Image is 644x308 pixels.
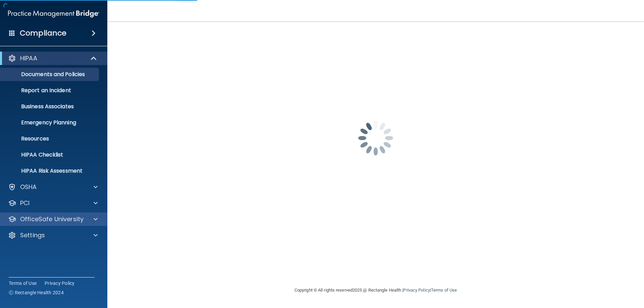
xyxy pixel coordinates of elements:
p: OfficeSafe University [20,215,84,223]
div: Copyright © All rights reserved 2025 @ Rectangle Health | | [253,280,498,301]
a: Terms of Use [431,288,457,293]
a: Privacy Policy [403,288,430,293]
p: Resources [4,135,96,142]
p: Emergency Planning [4,119,96,126]
a: Privacy Policy [45,280,75,287]
a: OSHA [8,183,98,191]
p: HIPAA [20,54,37,62]
p: HIPAA Risk Assessment [4,168,96,174]
p: Report an Incident [4,87,96,94]
p: Business Associates [4,103,96,110]
p: HIPAA Checklist [4,151,96,158]
a: Settings [8,231,98,239]
img: PMB logo [8,7,99,20]
img: spinner.e123f6fc.gif [342,105,409,172]
span: Ⓒ Rectangle Health 2024 [9,289,64,296]
h4: Compliance [20,28,66,38]
a: OfficeSafe University [8,215,98,223]
a: Terms of Use [9,280,37,287]
p: OSHA [20,183,37,191]
a: HIPAA [8,54,97,62]
p: PCI [20,199,30,207]
p: Documents and Policies [4,71,96,78]
a: PCI [8,199,98,207]
p: Settings [20,231,45,239]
